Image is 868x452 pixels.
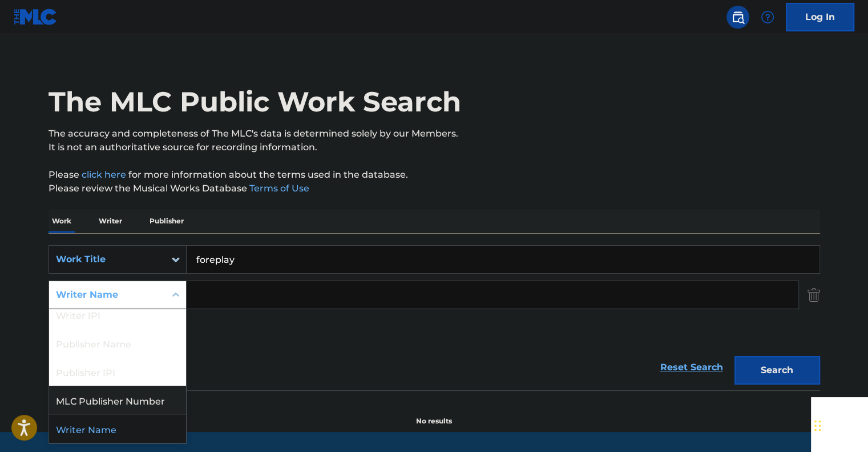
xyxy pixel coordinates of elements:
div: Publisher IPI [49,357,186,386]
button: Search [734,356,820,385]
a: Public Search [726,6,749,29]
div: Writer Name [56,288,159,302]
img: search [731,10,745,24]
div: MLC Publisher Number [49,386,186,414]
div: Writer Name [49,414,186,443]
div: Help [756,6,779,29]
p: Please review the Musical Works Database [49,182,820,195]
img: help [761,10,774,24]
p: Writer [95,209,126,233]
p: No results [416,402,452,426]
form: Search Form [49,245,820,390]
h1: The MLC Public Work Search [49,85,461,119]
div: Work Title [56,253,159,266]
p: The accuracy and completeness of The MLC's data is determined solely by our Members. [49,127,820,141]
p: Work [49,209,75,233]
p: Please for more information about the terms used in the database. [49,168,820,182]
p: It is not an authoritative source for recording information. [49,141,820,154]
a: Reset Search [655,355,729,380]
div: Drag [814,409,821,443]
a: Log In [786,3,854,31]
p: Publisher [146,209,187,233]
div: Writer IPI [49,300,186,329]
img: Delete Criterion [808,281,820,309]
a: click here [82,169,126,180]
div: Publisher Name [49,329,186,357]
img: MLC Logo [14,9,58,25]
a: Terms of Use [247,183,309,194]
iframe: Chat Widget [811,397,868,452]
